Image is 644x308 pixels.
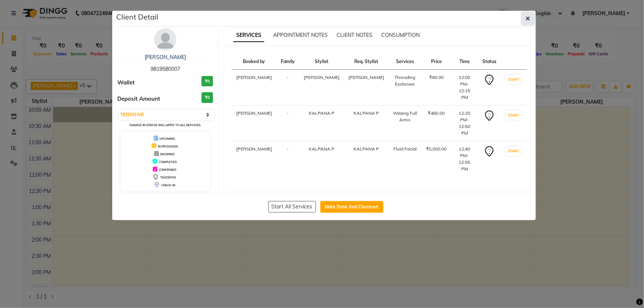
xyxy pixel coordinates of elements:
[393,110,417,123] div: Waxing Full Arms
[233,29,264,42] span: SERVICES
[426,110,447,117] div: ₹480.00
[276,141,299,177] td: -
[393,74,417,87] div: Threading Eyebrows
[276,70,299,105] td: -
[478,54,501,70] th: Status
[159,160,177,164] span: COMPLETED
[145,54,186,60] a: [PERSON_NAME]
[320,201,383,213] button: Mark Done And Checkout
[506,75,521,84] button: START
[506,146,521,156] button: START
[273,32,328,38] span: APPOINTMENT NOTES
[151,66,180,72] span: 9819580007
[389,54,421,70] th: Services
[117,11,159,23] h5: Client Detail
[232,105,276,141] td: [PERSON_NAME]
[159,168,176,172] span: CONFIRMED
[161,183,175,187] span: CHECK-IN
[118,95,161,103] span: Deposit Amount
[393,146,417,152] div: Fluid Facial
[232,54,276,70] th: Booked by
[348,75,384,80] span: [PERSON_NAME]
[506,111,521,120] button: START
[354,110,379,116] span: KALPANA P
[232,70,276,105] td: [PERSON_NAME]
[451,141,478,177] td: 12:40 PM-12:55 PM
[159,137,175,141] span: UPCOMING
[451,105,478,141] td: 12:20 PM-12:50 PM
[304,75,340,80] span: [PERSON_NAME]
[451,54,478,70] th: Time
[160,152,175,156] span: DROPPED
[268,201,316,212] button: Start All Services
[337,32,372,38] span: CLIENT NOTES
[202,92,213,103] h3: ₹0
[451,70,478,105] td: 12:00 PM-12:15 PM
[309,110,334,116] span: KALPANA P
[154,28,176,51] img: avatar
[426,74,447,81] div: ₹60.00
[354,146,379,152] span: KALPANA P
[309,146,334,152] span: KALPANA P
[118,79,135,87] span: Wallet
[421,54,451,70] th: Price
[158,145,178,148] span: IN PROGRESS
[426,146,447,152] div: ₹5,000.00
[381,32,420,38] span: CONSUMPTION
[299,54,344,70] th: Stylist
[129,123,201,127] small: Change in status will apply to all services.
[202,76,213,87] h3: ₹0
[344,54,389,70] th: Req. Stylist
[232,141,276,177] td: [PERSON_NAME]
[276,105,299,141] td: -
[160,176,176,179] span: TENTATIVE
[276,54,299,70] th: Family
